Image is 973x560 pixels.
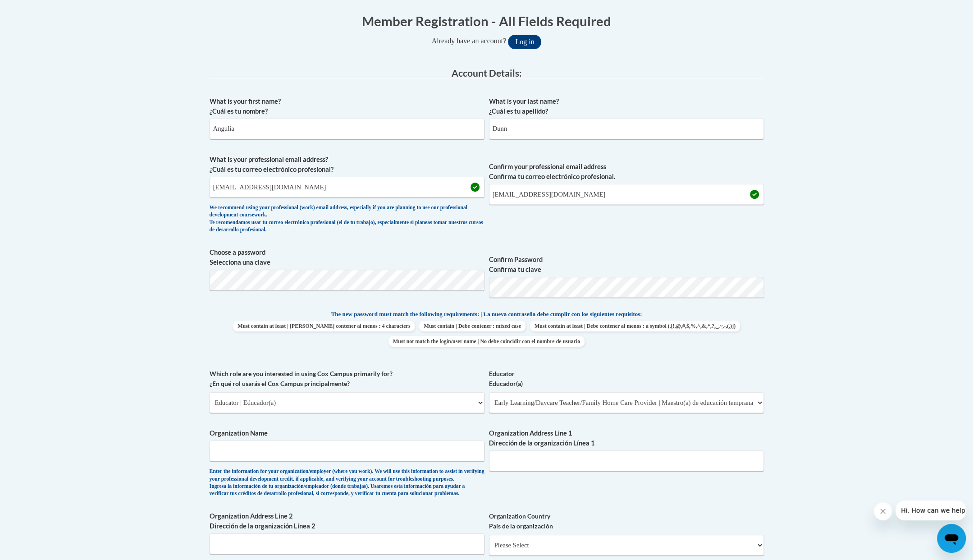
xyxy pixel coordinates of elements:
[210,204,484,234] div: We recommend using your professional (work) email address, especially if you are planning to use ...
[874,502,892,520] iframe: Close message
[508,35,541,49] button: Log in
[895,500,966,520] iframe: Message from company
[937,524,966,553] iframe: Button to launch messaging window
[210,468,484,498] div: Enter the information for your organization/employer (where you work). We will use this informati...
[210,177,484,197] input: Metadata input
[489,255,764,275] label: Confirm Password Confirma tu clave
[210,155,484,174] label: What is your professional email address? ¿Cuál es tu correo electrónico profesional?
[419,321,525,331] span: Must contain | Debe contener : mixed case
[210,428,484,438] label: Organization Name
[210,511,484,531] label: Organization Address Line 2 Dirección de la organización Línea 2
[210,12,764,30] h1: Member Registration - All Fields Required
[489,428,764,448] label: Organization Address Line 1 Dirección de la organización Línea 1
[210,441,484,461] input: Metadata input
[489,511,764,531] label: Organization Country País de la organización
[210,96,484,116] label: What is your first name? ¿Cuál es tu nombre?
[432,37,507,45] span: Already have an account?
[331,310,642,318] span: The new password must match the following requirements: | La nueva contraseña debe cumplir con lo...
[210,369,484,389] label: Which role are you interested in using Cox Campus primarily for? ¿En qué rol usarás el Cox Campus...
[489,184,764,205] input: Required
[489,96,764,116] label: What is your last name? ¿Cuál es tu apellido?
[210,248,484,267] label: Choose a password Selecciona una clave
[452,67,522,78] span: Account Details:
[489,119,764,139] input: Metadata input
[210,119,484,139] input: Metadata input
[388,336,585,347] span: Must not match the login/user name | No debe coincidir con el nombre de usuario
[489,369,764,389] label: Educator Educador(a)
[5,6,73,14] span: Hi. How can we help?
[489,450,764,471] input: Metadata input
[530,321,740,331] span: Must contain at least | Debe contener al menos : a symbol (.[!,@,#,$,%,^,&,*,?,_,~,-,(,)])
[489,162,764,182] label: Confirm your professional email address Confirma tu correo electrónico profesional.
[233,321,415,331] span: Must contain at least | [PERSON_NAME] contener al menos : 4 characters
[210,533,484,554] input: Metadata input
